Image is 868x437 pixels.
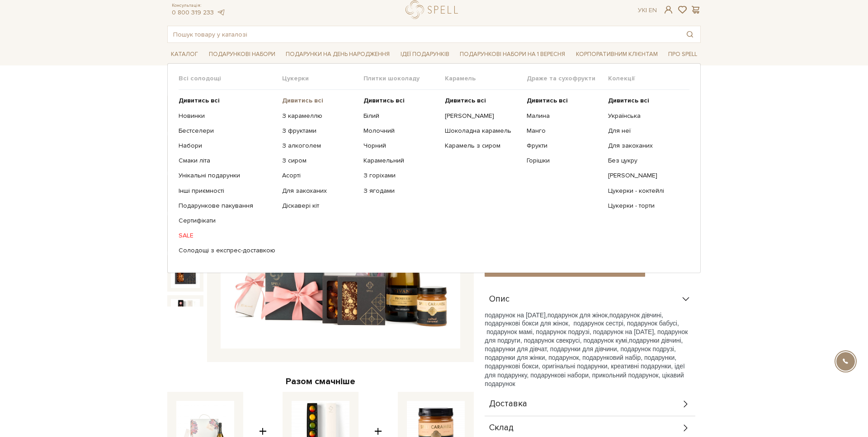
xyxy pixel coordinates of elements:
a: Чорний [363,142,438,150]
a: Дивитись всі [527,97,601,105]
span: Всі солодощі [179,74,282,83]
a: Каталог [167,47,202,61]
a: Дивитись всі [363,97,438,105]
span: Цукерки [282,74,363,83]
input: Пошук товару у каталозі [168,26,679,42]
button: Пошук товару у каталозі [679,26,700,42]
a: Ідеї подарунків [397,47,453,61]
a: Горішки [527,157,601,165]
b: Дивитись всі [179,97,220,104]
a: Подарункові набори на 1 Вересня [456,46,569,62]
b: Дивитись всі [608,97,649,104]
a: Дивитись всі [445,97,519,105]
a: Фрукти [527,142,601,150]
a: Білий [363,112,438,120]
div: Каталог [167,63,701,273]
div: Ук [638,6,657,14]
a: Унікальні подарунки [179,172,275,180]
a: Українська [608,112,683,120]
span: Консультація: [172,3,225,9]
a: Новинки [179,112,275,120]
span: Плитки шоколаду [363,74,445,83]
a: Цукерки - коктейлі [608,187,683,195]
a: Дивитись всі [179,97,275,105]
img: Подарунок Теплі спалахи [171,299,200,328]
a: telegram [216,9,225,16]
a: Подарункові набори [205,47,279,61]
a: En [649,6,657,14]
a: Про Spell [665,47,701,61]
a: Малина [527,112,601,120]
a: Без цукру [608,157,683,165]
a: Діскавері кіт [282,202,357,210]
a: Для закоханих [282,187,357,195]
a: Корпоративним клієнтам [572,46,661,62]
b: Дивитись всі [363,97,405,104]
a: Подарунки на День народження [282,47,393,61]
span: Карамель [445,74,526,83]
img: Подарунок Теплі спалахи [171,259,200,288]
a: Смаки літа [179,157,275,165]
a: Бестселери [179,127,275,135]
a: Для неї [608,127,683,135]
b: Дивитись всі [445,97,486,104]
a: Манго [527,127,601,135]
div: Разом смачніше [167,376,474,387]
span: Колекції [608,74,689,83]
a: [PERSON_NAME] [608,172,683,180]
b: Дивитись всі [527,97,568,104]
a: Цукерки - торти [608,202,683,210]
a: [PERSON_NAME] [445,112,519,120]
a: З сиром [282,157,357,165]
a: Дивитись всі [282,97,357,105]
a: З ягодами [363,187,438,195]
a: logo [406,0,462,19]
a: З горіхами [363,172,438,180]
a: Набори [179,142,275,150]
span: Опис [489,295,509,303]
span: подарунки дівчині, подарунки для дівчат, подарунки для дівчини, подарунок подрузі, подарунки для ... [485,337,685,387]
span: | [646,6,647,14]
a: Молочний [363,127,438,135]
span: подарунок дівчині, подарункові бокси для жінок, подарунок сестрі, подарунок бабусі, подарунок мам... [485,311,688,344]
a: Шоколадна карамель [445,127,519,135]
a: Інші приємності [179,187,275,195]
span: Доставка [489,400,527,408]
a: З алкоголем [282,142,357,150]
a: Карамельний [363,157,438,165]
a: З карамеллю [282,112,357,120]
a: Сертифікати [179,217,275,225]
a: З фруктами [282,127,357,135]
a: SALE [179,232,275,240]
b: Дивитись всі [282,97,323,104]
a: Для закоханих [608,142,683,150]
a: Карамель з сиром [445,142,519,150]
span: Драже та сухофрукти [527,74,608,83]
a: Подарункове пакування [179,202,275,210]
a: Солодощі з експрес-доставкою [179,246,275,255]
span: подарунок на [DATE], [485,311,547,319]
a: 0 800 319 233 [172,9,214,16]
span: Склад [489,424,514,432]
a: Асорті [282,172,357,180]
a: Дивитись всі [608,97,683,105]
span: подарунок для жінок, [547,311,609,319]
